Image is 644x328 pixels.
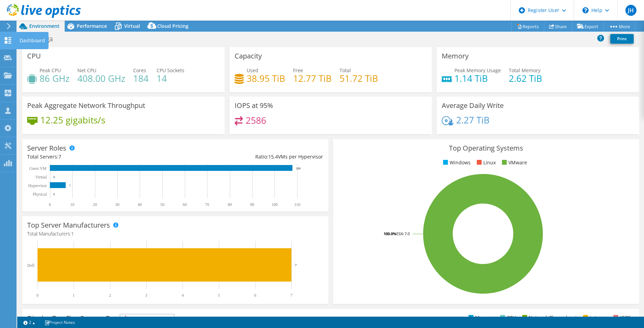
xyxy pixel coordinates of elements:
span: Performance [77,23,107,29]
text: 40 [138,202,142,207]
svg: \n [582,7,589,13]
text: Virtual [35,175,47,179]
h4: 86 GHz [40,75,69,82]
span: JH [625,5,636,16]
span: Total [340,67,351,74]
h4: 408.00 GHz [77,75,125,82]
text: 7 [295,263,297,267]
h4: 12.77 TiB [293,75,332,82]
text: 7 [69,184,71,187]
div: Total Servers: [27,153,175,161]
div: Dashboard [16,32,49,49]
text: 100 [271,202,278,207]
h4: 14 [157,75,184,82]
text: 60 [183,202,187,207]
li: IOPS [612,314,631,321]
a: Print [610,34,634,44]
text: 3 [145,293,147,298]
text: 7 [290,293,292,298]
div: Ratio: VMs per Hypervisor [175,153,323,161]
text: 10 [70,202,74,207]
span: Peak CPU [40,67,61,74]
li: VMware [500,159,527,166]
text: 50 [160,202,164,207]
text: 80 [228,202,232,207]
li: Memory [467,314,494,321]
h4: 12.25 gigabits/s [40,116,105,124]
h4: 38.95 TiB [247,75,285,82]
text: Dell [27,263,34,268]
h4: 51.72 TiB [340,75,378,82]
h3: Server Roles [27,144,66,152]
h4: 184 [133,75,149,82]
span: Cores [133,67,146,74]
span: IOPS [120,314,174,322]
h3: CPU [27,52,41,60]
h3: Memory [442,52,469,60]
text: 90 [250,202,254,207]
a: Project Notes [40,318,80,327]
text: 30 [115,202,119,207]
span: 1 [71,230,74,237]
text: 0 [53,193,55,196]
text: Guest VM [29,166,46,171]
text: Hypervisor [28,183,47,188]
text: 2 [109,293,111,298]
text: 70 [205,202,209,207]
li: Windows [441,159,471,166]
h3: Peak Aggregate Network Throughput [27,102,145,109]
tspan: ESXi 7.0 [396,231,410,236]
a: Share [544,21,572,32]
li: Linux [475,159,496,166]
text: 5 [218,293,220,298]
h3: Average Daily Write [442,102,504,109]
span: Used [247,67,258,74]
h4: 2.27 TiB [456,116,490,124]
text: 1 [73,293,75,298]
text: 110 [294,202,300,207]
span: Environment [29,23,60,29]
span: Cloud Pricing [157,23,189,29]
span: CPU Sockets [157,67,184,74]
h4: Total Manufacturers: [27,230,323,238]
span: Virtual [124,23,140,29]
text: 0 [49,202,51,207]
a: More [603,21,635,32]
span: 7 [58,153,61,160]
li: Network Throughput [520,314,577,321]
li: CPU [498,314,516,321]
span: 15.4 [268,153,278,160]
text: Physical [33,192,47,197]
a: Reports [511,21,544,32]
text: 4 [182,293,184,298]
h3: IOPS at 95% [235,102,273,109]
li: Latency [581,314,607,321]
h3: Top Server Manufacturers [27,221,110,229]
span: Peak Memory Usage [454,67,501,74]
h3: Capacity [235,52,262,60]
h4: 2.62 TiB [509,75,542,82]
text: 0 [36,293,39,298]
span: Net CPU [77,67,96,74]
text: 108 [296,167,301,170]
h4: 1.14 TiB [454,75,501,82]
text: 0 [53,175,55,179]
text: 6 [254,293,256,298]
a: 2 [19,318,40,327]
tspan: 100.0% [384,231,396,236]
span: Total Memory [509,67,540,74]
h3: Top Operating Systems [338,144,634,152]
span: Free [293,67,303,74]
h4: 2586 [246,117,266,124]
text: 20 [93,202,97,207]
a: Export [572,21,604,32]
